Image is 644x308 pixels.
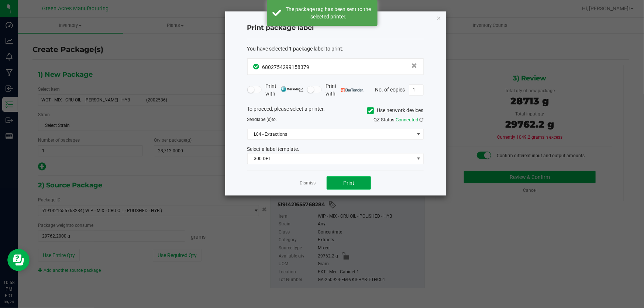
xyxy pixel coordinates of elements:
span: Print with [326,82,364,98]
span: Print [343,180,354,186]
div: The package tag has been sent to the selected printer. [285,6,372,20]
span: Print with [265,82,303,98]
span: No. of copies [375,86,405,92]
span: Connected [396,117,419,122]
img: bartender.png [341,88,364,92]
span: In Sync [254,63,261,70]
label: Use network devices [367,107,424,114]
div: : [247,45,424,53]
iframe: Resource center [7,249,30,271]
span: 300 DPI [248,153,414,164]
div: To proceed, please select a printer. [242,105,429,116]
span: 6802754299158379 [262,64,310,70]
span: label(s) [257,117,272,122]
img: mark_magic_cybra.png [281,86,303,92]
span: QZ Status: [374,117,424,122]
button: Print [327,176,371,190]
span: You have selected 1 package label to print [247,46,342,52]
span: L04 - Extractions [248,129,414,139]
div: Select a label template. [242,145,429,153]
a: Dismiss [300,180,316,186]
span: Send to: [247,117,277,122]
h4: Print package label [247,23,424,33]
